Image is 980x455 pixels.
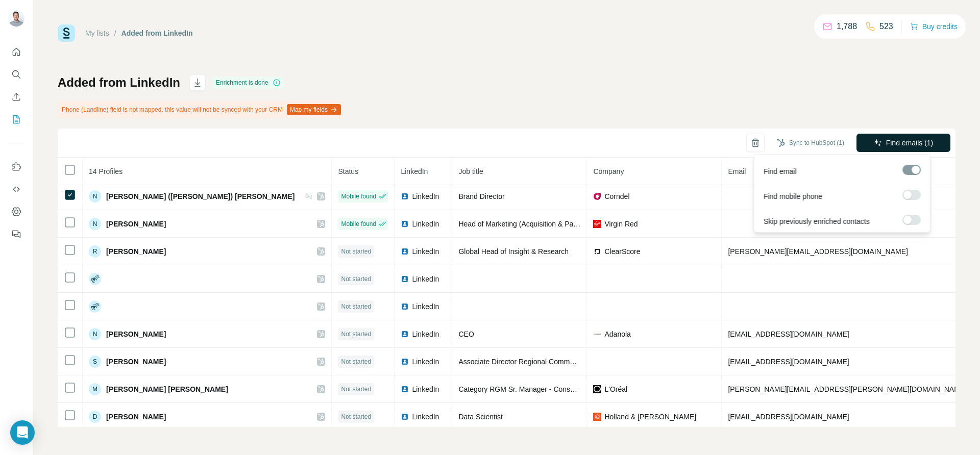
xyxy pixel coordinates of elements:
[287,104,341,115] button: Map my fields
[604,191,629,201] span: Corndel
[341,192,376,201] span: Mobile found
[412,301,439,312] span: LinkedIn
[58,101,343,118] div: Phone (Landline) field is not mapped, this value will not be synced with your CRM
[458,192,504,200] span: Brand Director
[89,167,122,175] span: 14 Profiles
[593,192,601,200] img: company-logo
[8,43,24,61] button: Quick start
[412,412,439,422] span: LinkedIn
[728,413,849,421] span: [EMAIL_ADDRESS][DOMAIN_NAME]
[401,220,409,228] img: LinkedIn logo
[593,167,624,175] span: Company
[412,219,439,229] span: LinkedIn
[412,329,439,339] span: LinkedIn
[213,77,284,89] div: Enrichment is done
[458,330,474,338] span: CEO
[458,385,644,393] span: Category RGM Sr. Manager - Consumer Products Division
[837,20,857,33] p: 1,788
[341,330,371,339] span: Not started
[458,413,502,421] span: Data Scientist
[58,24,75,42] img: Surfe Logo
[764,216,870,226] span: Skip previously enriched contacts
[401,413,409,421] img: LinkedIn logo
[8,65,24,84] button: Search
[604,246,640,257] span: ClearScore
[121,28,193,38] div: Added from LinkedIn
[412,274,439,284] span: LinkedIn
[412,384,439,394] span: LinkedIn
[458,167,483,175] span: Job title
[401,330,409,338] img: LinkedIn logo
[412,246,439,257] span: LinkedIn
[341,385,371,394] span: Not started
[341,302,371,311] span: Not started
[89,245,101,258] div: R
[401,385,409,393] img: LinkedIn logo
[106,412,166,422] span: [PERSON_NAME]
[401,275,409,283] img: LinkedIn logo
[106,329,166,339] span: [PERSON_NAME]
[604,219,638,229] span: Virgin Red
[770,135,851,150] button: Sync to HubSpot (1)
[604,384,627,394] span: L'Oréal
[341,274,371,284] span: Not started
[338,167,358,175] span: Status
[106,246,166,257] span: [PERSON_NAME]
[728,358,849,366] span: [EMAIL_ADDRESS][DOMAIN_NAME]
[8,225,24,243] button: Feedback
[341,412,371,421] span: Not started
[728,330,849,338] span: [EMAIL_ADDRESS][DOMAIN_NAME]
[458,220,590,228] span: Head of Marketing (Acquisition & Partner)
[401,192,409,200] img: LinkedIn logo
[593,220,601,228] img: company-logo
[114,28,116,38] li: /
[728,385,967,393] span: [PERSON_NAME][EMAIL_ADDRESS][PERSON_NAME][DOMAIN_NAME]
[85,29,109,37] a: My lists
[401,302,409,311] img: LinkedIn logo
[89,190,101,203] div: N
[910,19,958,34] button: Buy credits
[8,203,24,221] button: Dashboard
[458,358,617,366] span: Associate Director Regional Commercial Analytics
[593,247,601,256] img: company-logo
[593,385,601,393] img: company-logo
[764,166,797,176] span: Find email
[8,180,24,198] button: Use Surfe API
[593,330,601,338] img: company-logo
[10,420,35,445] div: Open Intercom Messenger
[58,74,180,91] h1: Added from LinkedIn
[886,138,934,148] span: Find emails (1)
[458,247,569,256] span: Global Head of Insight & Research
[106,384,228,394] span: [PERSON_NAME] [PERSON_NAME]
[89,328,101,340] div: N
[106,357,166,367] span: [PERSON_NAME]
[106,219,166,229] span: [PERSON_NAME]
[89,218,101,230] div: N
[593,413,601,421] img: company-logo
[401,167,428,175] span: LinkedIn
[879,20,893,33] p: 523
[341,357,371,366] span: Not started
[401,247,409,256] img: LinkedIn logo
[764,191,822,201] span: Find mobile phone
[412,191,439,201] span: LinkedIn
[89,383,101,395] div: M
[89,356,101,368] div: S
[728,247,908,256] span: [PERSON_NAME][EMAIL_ADDRESS][DOMAIN_NAME]
[604,329,630,339] span: Adanola
[89,411,101,423] div: D
[412,357,439,367] span: LinkedIn
[728,167,746,175] span: Email
[604,412,696,422] span: Holland & [PERSON_NAME]
[8,110,24,129] button: My lists
[856,134,950,152] button: Find emails (1)
[106,191,295,201] span: [PERSON_NAME] ([PERSON_NAME]) [PERSON_NAME]
[8,158,24,176] button: Use Surfe on LinkedIn
[8,88,24,106] button: Enrich CSV
[341,219,376,229] span: Mobile found
[401,358,409,366] img: LinkedIn logo
[8,10,24,27] img: Avatar
[341,247,371,256] span: Not started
